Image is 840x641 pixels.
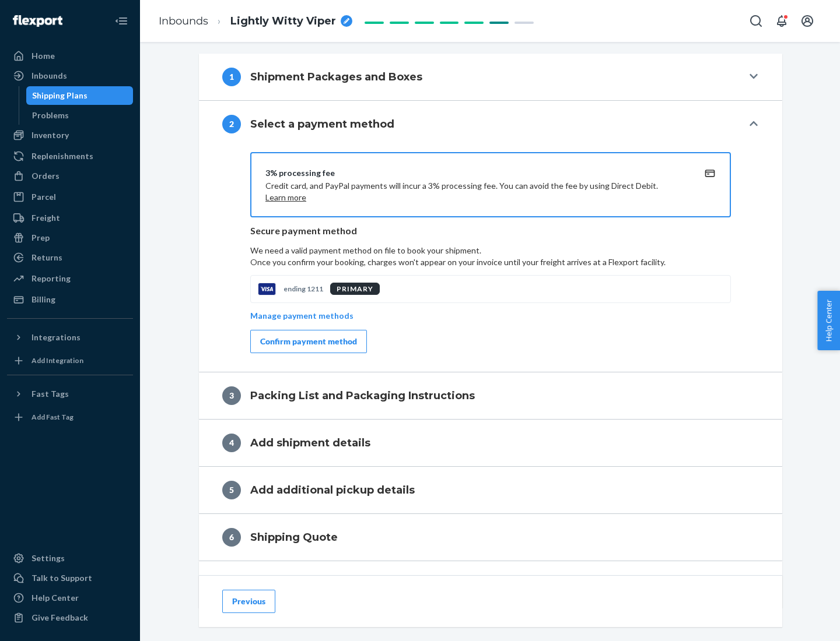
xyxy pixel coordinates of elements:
div: Give Feedback [32,612,88,624]
p: Manage payment methods [250,310,353,322]
div: Add Fast Tag [32,412,73,422]
button: Integrations [7,328,133,347]
div: Billing [32,294,55,305]
div: Integrations [32,332,80,343]
h4: Add additional pickup details [250,482,415,498]
h4: Select a payment method [250,117,394,132]
h4: Add shipment details [250,435,370,450]
a: Replenishments [7,147,133,165]
a: Help Center [7,589,133,607]
button: 1Shipment Packages and Boxes [199,54,782,100]
div: Returns [32,252,62,263]
div: Reporting [32,273,71,284]
div: 5 [222,481,241,499]
div: Parcel [32,191,56,203]
div: Settings [32,552,65,564]
button: 7Review and Confirm Shipment [199,561,782,608]
a: Problems [26,106,134,125]
h4: Packing List and Packaging Instructions [250,388,475,403]
div: 3% processing fee [265,167,688,179]
button: Open account menu [796,9,819,33]
span: Lightly Witty Viper [230,14,336,29]
div: Freight [32,212,60,224]
button: Fast Tags [7,385,133,403]
div: Add Integration [32,355,83,365]
a: Talk to Support [7,569,133,587]
h4: Shipment Packages and Boxes [250,69,422,84]
ol: breadcrumbs [149,4,362,38]
button: Previous [222,590,275,613]
a: Home [7,47,133,65]
p: Secure payment method [250,224,731,238]
button: 4Add shipment details [199,420,782,466]
p: Once you confirm your booking, charges won't appear on your invoice until your freight arrives at... [250,256,731,268]
a: Shipping Plans [26,86,134,105]
a: Inbounds [159,15,208,27]
div: Shipping Plans [32,90,87,101]
button: 2Select a payment method [199,101,782,147]
p: ending 1211 [283,284,323,294]
div: Help Center [32,592,79,604]
div: Confirm payment method [260,336,357,347]
div: 1 [222,68,241,86]
button: 6Shipping Quote [199,514,782,561]
button: Confirm payment method [250,330,367,353]
button: Close Navigation [110,9,133,33]
div: 4 [222,434,241,452]
button: Give Feedback [7,608,133,627]
h4: Shipping Quote [250,530,338,545]
button: Open Search Box [744,9,768,33]
a: Reporting [7,269,133,288]
a: Freight [7,209,133,227]
a: Add Integration [7,351,133,370]
a: Orders [7,167,133,185]
div: Home [32,50,55,62]
a: Settings [7,549,133,568]
img: Flexport logo [13,15,62,27]
div: Fast Tags [32,388,69,400]
a: Prep [7,228,133,247]
div: Talk to Support [32,572,92,584]
a: Add Fast Tag [7,408,133,427]
a: Returns [7,248,133,267]
a: Inventory [7,126,133,145]
div: 2 [222,115,241,133]
button: Learn more [265,192,306,203]
p: We need a valid payment method on file to book your shipment. [250,245,731,268]
a: Parcel [7,188,133,206]
button: 3Packing List and Packaging Instructions [199,372,782,419]
a: Billing [7,290,133,309]
div: Replenishments [32,150,93,162]
button: Help Center [817,291,840,350]
div: Problems [32,110,69,121]
div: PRIMARY [330,283,380,295]
div: 3 [222,386,241,405]
button: Open notifications [770,9,793,33]
p: Credit card, and PayPal payments will incur a 3% processing fee. You can avoid the fee by using D... [265,180,688,203]
button: 5Add additional pickup details [199,467,782,513]
div: Prep [32,232,50,244]
div: 6 [222,528,241,547]
div: Inbounds [32,70,67,82]
a: Inbounds [7,66,133,85]
div: Inventory [32,129,69,141]
div: Orders [32,170,60,182]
